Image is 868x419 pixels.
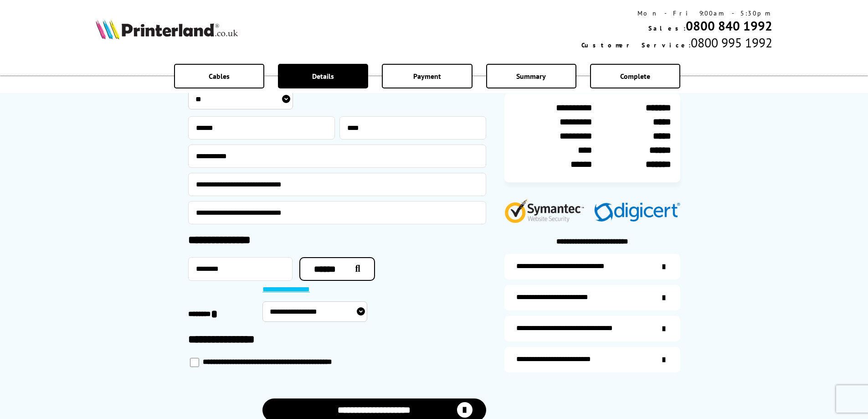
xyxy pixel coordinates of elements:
span: 0800 995 1992 [691,34,772,51]
a: secure-website [504,347,680,372]
span: Payment [413,72,441,81]
span: Details [312,72,334,81]
img: Printerland Logo [96,19,238,39]
div: Mon - Fri 9:00am - 5:30pm [581,9,772,17]
a: items-arrive [504,285,680,310]
span: Summary [516,72,546,81]
a: 0800 840 1992 [686,17,772,34]
span: Customer Service: [581,41,691,49]
a: additional-cables [504,316,680,341]
span: Sales: [648,24,686,32]
span: Cables [209,72,230,81]
a: additional-ink [504,254,680,279]
span: Complete [620,72,650,81]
